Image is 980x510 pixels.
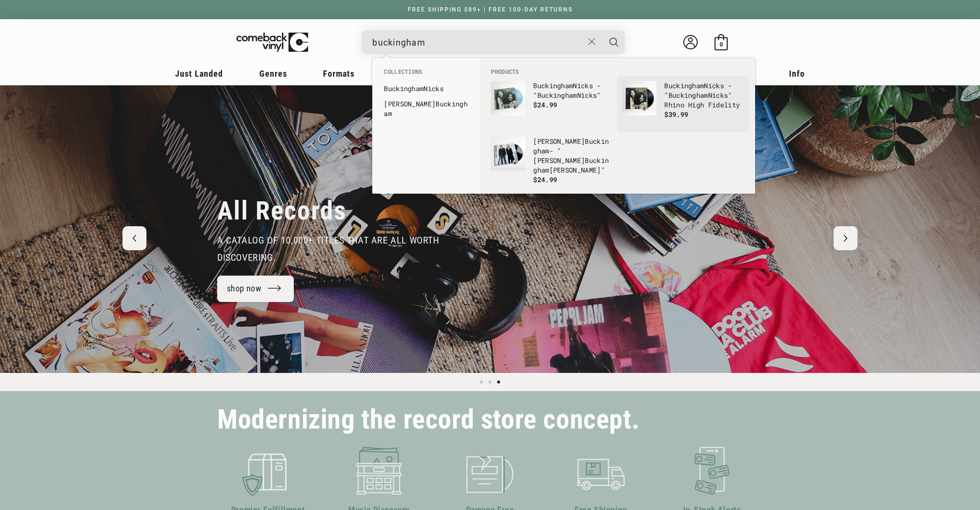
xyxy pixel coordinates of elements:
button: Close [583,31,601,52]
b: Buckingham [664,81,704,90]
p: Nicks - " Nicks" [533,81,612,100]
li: collections: Lindsey Buckingham [379,96,473,121]
li: products: Buckingham Nicks - "Buckingham Nicks" [486,76,617,132]
p: [PERSON_NAME] - "[PERSON_NAME] [PERSON_NAME]" [533,137,612,175]
span: a catalog of 10,000+ Titles that are all worth discovering. [217,234,439,263]
img: Buckingham Nicks - "Buckingham Nicks" [491,81,525,116]
span: $39.99 [664,110,688,119]
div: Products [479,58,755,194]
a: shop now [217,276,294,302]
button: Load slide 3 of 3 [494,378,503,386]
span: $24.99 [533,100,557,109]
div: Search [362,30,625,54]
li: products: Lindsey Buckingham - "Lindsey Buckingham Christine Mcvie" [486,132,617,189]
img: Lindsey Buckingham - "Lindsey Buckingham Christine Mcvie" [491,137,525,171]
h2: All Records [217,195,347,227]
b: Buckingham [533,81,573,90]
a: BuckinghamNicks [384,84,468,93]
button: Load slide 2 of 3 [486,378,494,386]
p: Nicks - " Nicks" Rhino High Fidelity [664,81,744,110]
b: Buckingham [533,137,609,155]
button: Load slide 1 of 3 [477,378,486,386]
span: Just Landed [175,69,223,79]
li: collections: Buckingham Nicks [379,81,473,96]
span: Info [789,69,805,79]
span: Formats [323,69,355,79]
li: Collections [379,68,473,81]
a: FREE SHIPPING $89+ | FREE 100-DAY RETURNS [398,6,582,13]
img: Buckingham Nicks - "Buckingham Nicks" Rhino High Fidelity [622,81,657,116]
a: Buckingham Nicks - "Buckingham Nicks" BuckinghamNicks - "BuckinghamNicks" $24.99 [491,81,612,127]
span: Genres [259,69,287,79]
span: $24.99 [533,175,557,184]
a: [PERSON_NAME]Buckingham [384,99,468,118]
b: Buckingham [537,91,577,100]
li: Products [486,68,748,76]
span: 0 [720,41,723,48]
button: Next slide [834,226,857,250]
b: Buckingham [384,99,468,118]
button: Search [602,30,626,54]
b: Buckingham [384,84,423,93]
div: Collections [372,58,479,126]
b: Buckingham [533,156,609,174]
a: Lindsey Buckingham - "Lindsey Buckingham Christine Mcvie" [PERSON_NAME]Buckingham- "[PERSON_NAME]... [491,137,612,185]
li: products: Buckingham Nicks - "Buckingham Nicks" Rhino High Fidelity [617,76,748,132]
h2: Modernizing the record store concept. [217,408,639,431]
b: Buckingham [668,91,708,100]
button: Previous slide [122,226,146,250]
a: Buckingham Nicks - "Buckingham Nicks" Rhino High Fidelity BuckinghamNicks - "BuckinghamNicks" Rhi... [622,81,744,127]
input: When autocomplete results are available use up and down arrows to review and enter to select [372,33,583,52]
